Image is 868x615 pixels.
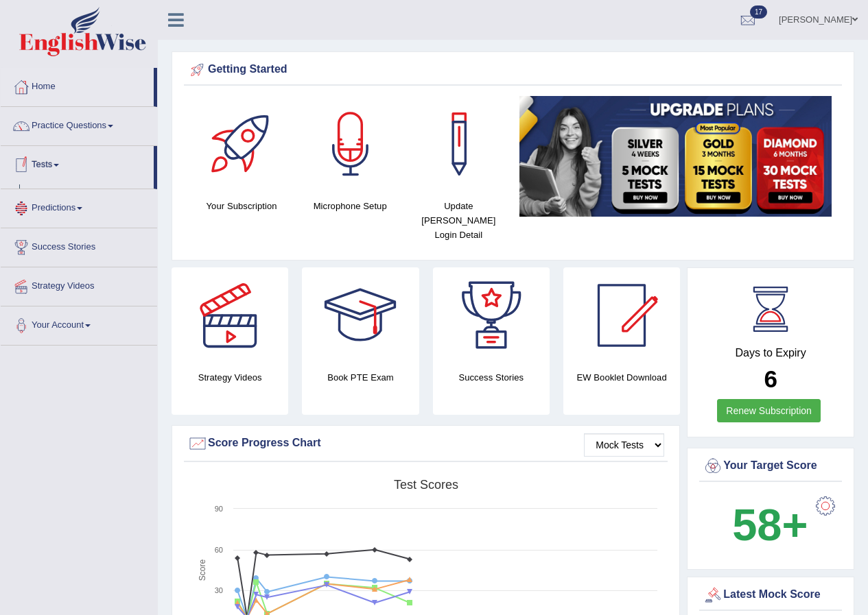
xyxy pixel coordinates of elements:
[215,546,223,554] text: 60
[302,370,419,385] h4: Book PTE Exam
[433,370,550,385] h4: Success Stories
[172,370,288,385] h4: Strategy Videos
[732,500,808,550] b: 58+
[1,189,157,224] a: Predictions
[703,456,838,477] div: Your Target Score
[187,433,664,454] div: Score Progress Chart
[750,5,767,19] span: 17
[215,505,223,513] text: 90
[563,370,680,385] h4: EW Booklet Download
[411,199,506,242] h4: Update [PERSON_NAME] Login Detail
[303,199,397,213] h4: Microphone Setup
[1,107,157,141] a: Practice Questions
[1,68,154,102] a: Home
[764,365,777,392] b: 6
[198,559,207,581] tspan: Score
[717,399,821,422] a: Renew Subscription
[25,184,154,209] a: Take Practice Sectional Test
[215,586,223,594] text: 30
[194,199,289,213] h4: Your Subscription
[187,60,838,80] div: Getting Started
[703,585,838,605] div: Latest Mock Score
[1,146,154,180] a: Tests
[703,347,838,359] h4: Days to Expiry
[1,306,157,341] a: Your Account
[1,267,157,302] a: Strategy Videos
[519,96,832,217] img: small5.jpg
[394,478,458,492] tspan: Test scores
[1,228,157,263] a: Success Stories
